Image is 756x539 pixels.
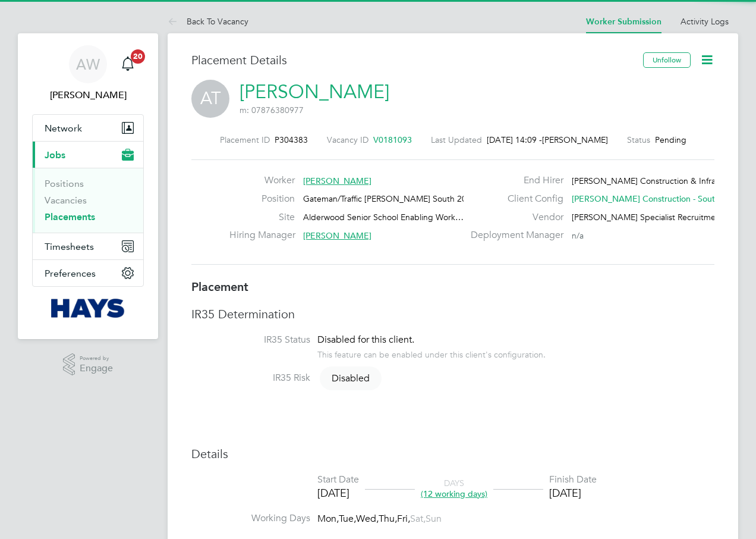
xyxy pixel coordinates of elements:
[643,52,691,68] button: Unfollow
[303,212,464,223] span: Alderwood Senior School Enabling Work…
[51,299,125,318] img: hays-logo-retina.png
[303,230,371,241] span: [PERSON_NAME]
[32,45,144,102] a: AW[PERSON_NAME]
[240,105,304,115] span: m: 07876380977
[191,280,248,294] b: Placement
[240,80,389,104] a: [PERSON_NAME]
[549,486,597,500] div: [DATE]
[410,513,426,525] span: Sat,
[303,193,476,204] span: Gateman/Traffic [PERSON_NAME] South 2025
[655,134,686,145] span: Pending
[45,241,94,252] span: Timesheets
[317,346,546,360] div: This feature can be enabled under this client's configuration.
[317,474,359,486] div: Start Date
[45,178,84,189] a: Positions
[572,176,730,186] span: [PERSON_NAME] Construction & Infrast…
[63,353,114,376] a: Powered byEngage
[33,233,143,259] button: Timesheets
[415,478,493,499] div: DAYS
[131,49,145,64] span: 20
[229,211,295,224] label: Site
[191,372,310,384] label: IR35 Risk
[191,334,310,346] label: IR35 Status
[229,174,295,187] label: Worker
[397,513,410,525] span: Fri,
[327,134,368,145] label: Vacancy ID
[317,334,414,346] span: Disabled for this client.
[303,176,371,186] span: [PERSON_NAME]
[320,366,382,390] span: Disabled
[33,142,143,168] button: Jobs
[80,353,113,363] span: Powered by
[18,33,158,339] nav: Main navigation
[45,268,96,279] span: Preferences
[542,134,608,145] span: [PERSON_NAME]
[339,513,356,525] span: Tue,
[572,212,754,223] span: [PERSON_NAME] Specialist Recruitment Limited
[464,174,563,187] label: End Hirer
[426,513,442,525] span: Sun
[229,229,295,242] label: Hiring Manager
[229,193,295,205] label: Position
[464,193,563,205] label: Client Config
[33,260,143,286] button: Preferences
[220,134,270,145] label: Placement ID
[80,363,113,374] span: Engage
[317,486,359,500] div: [DATE]
[431,134,482,145] label: Last Updated
[681,16,729,27] a: Activity Logs
[45,195,87,206] a: Vacancies
[191,306,714,322] h3: IR35 Determination
[45,123,82,134] span: Network
[572,230,584,241] span: n/a
[549,474,597,486] div: Finish Date
[33,115,143,141] button: Network
[191,512,310,525] label: Working Days
[275,134,308,145] span: P304383
[168,16,248,27] a: Back To Vacancy
[356,513,379,525] span: Wed,
[586,17,661,27] a: Worker Submission
[464,211,563,224] label: Vendor
[379,513,397,525] span: Thu,
[45,211,95,223] a: Placements
[627,134,650,145] label: Status
[191,446,714,462] h3: Details
[464,229,563,242] label: Deployment Manager
[32,299,144,318] a: Go to home page
[76,57,100,72] span: AW
[191,80,229,118] span: AT
[32,88,144,102] span: Alan Watts
[572,193,720,204] span: [PERSON_NAME] Construction - South
[33,168,143,233] div: Jobs
[191,52,634,68] h3: Placement Details
[421,488,487,499] span: (12 working days)
[45,149,65,161] span: Jobs
[317,513,339,525] span: Mon,
[487,134,542,145] span: [DATE] 14:09 -
[116,45,140,83] a: 20
[373,134,412,145] span: V0181093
